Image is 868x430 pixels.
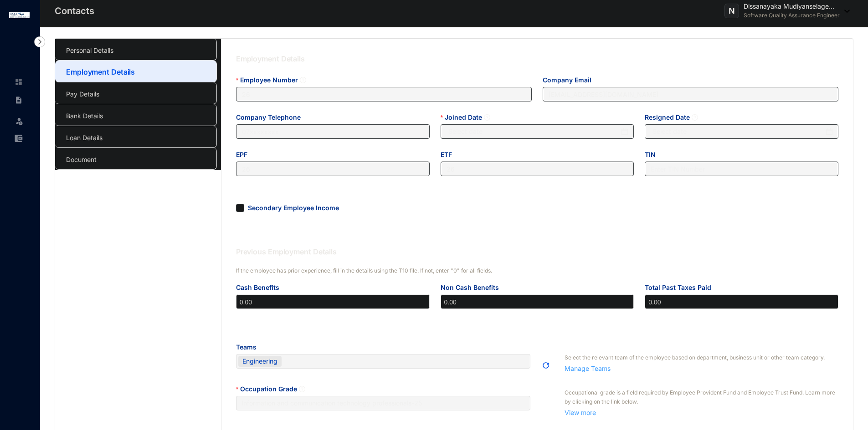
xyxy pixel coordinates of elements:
[55,5,94,17] p: Contacts
[441,295,634,309] input: Non Cash Benefits
[565,388,838,406] p: Occupational grade is a field required by Employee Provident Fund and Employee Trust Fund. Learn ...
[299,386,305,392] span: question-circle
[484,114,490,121] span: question-circle
[565,362,838,373] a: Manage Teams
[692,114,698,121] span: question-circle
[66,134,103,142] a: Loan Details
[66,46,113,54] a: Personal Details
[66,67,135,76] a: Employment Details
[441,162,634,176] input: ETF
[236,246,537,266] p: Previous Employment Details
[744,11,840,20] p: Software Quality Assurance Engineer
[66,112,103,120] a: Bank Details
[300,77,306,83] span: question-circle
[236,162,430,176] input: EPF
[565,406,838,417] a: View more
[645,112,704,122] label: Resigned Date
[236,266,838,275] p: If the employee has prior experience, fill in the details using the T10 file. If not, enter "0" f...
[241,396,525,410] span: Information and communication technology professionals - 25
[236,124,430,139] input: Company Telephone
[242,356,277,366] span: Engineering
[744,2,840,11] p: Dissanayaka Mudiyanselage...
[543,75,598,85] label: Company Email
[441,283,505,293] label: Non Cash Benefits
[236,53,537,75] p: Employment Details
[15,96,23,104] img: contract-unselected.99e2b2107c0a7dd48938.svg
[645,162,838,176] input: TIN
[441,112,497,122] label: Joined Date
[236,384,312,394] label: Occupation Grade
[66,156,97,163] a: Document
[645,283,718,293] label: Total Past Taxes Paid
[543,87,838,101] input: Company Email
[448,126,620,137] input: Joined Date
[441,150,458,160] label: ETF
[645,295,838,309] input: Total Past Taxes Paid
[15,78,23,86] img: home-unselected.a29eae3204392db15eaf.svg
[238,356,282,367] span: Engineering
[9,12,30,18] img: logo
[565,353,838,362] p: Select the relevant team of the employee based on department, business unit or other team category.
[244,203,343,212] span: Secondary Employee Income
[652,126,824,137] input: Resigned Date
[542,361,550,369] img: refresh.b68668e54cb7347e6ac91cb2cb09fc4e.svg
[236,150,254,160] label: EPF
[7,73,29,91] li: Home
[236,342,263,352] label: Teams
[840,10,850,13] img: dropdown-black.8e83cc76930a90b1a4fdb6d089b7bf3a.svg
[34,36,45,47] img: nav-icon-right.af6afadce00d159da59955279c43614e.svg
[66,90,99,98] a: Pay Details
[729,7,735,15] span: N
[236,295,429,309] input: Cash Benefits
[236,75,313,85] label: Employee Number
[236,112,307,122] label: Company Telephone
[15,116,24,126] img: leave-unselected.2934df6273408c3f84d9.svg
[7,129,29,147] li: Expenses
[645,150,662,160] label: TIN
[7,91,29,109] li: Contracts
[15,134,23,142] img: expense-unselected.2edcf0507c847f3e9e96.svg
[236,87,532,101] input: Employee Number
[236,283,286,293] label: Cash Benefits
